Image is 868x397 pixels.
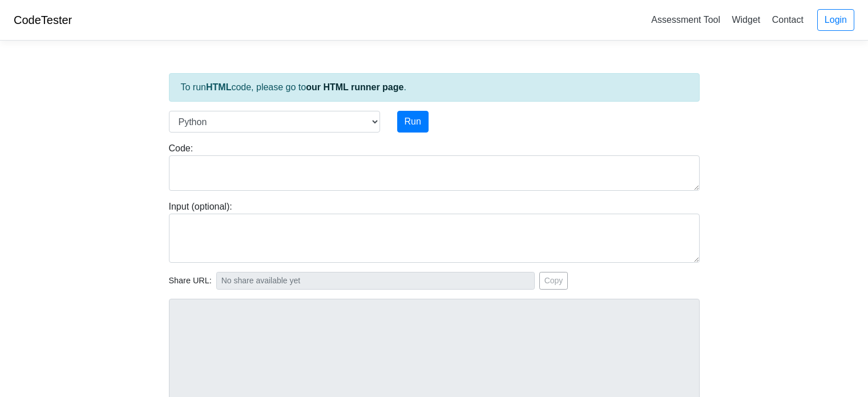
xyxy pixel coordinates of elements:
a: Assessment Tool [647,10,725,29]
a: Login [817,9,854,31]
button: Run [397,111,429,133]
a: Contact [768,10,808,29]
input: No share available yet [216,272,535,290]
span: Share URL: [169,275,212,287]
div: To run code, please go to . [169,73,700,102]
div: Input (optional): [160,200,708,263]
div: Code: [160,142,708,191]
a: Widget [727,10,765,29]
button: Copy [539,272,568,290]
a: CodeTester [14,14,72,26]
a: our HTML runner page [306,82,403,92]
strong: HTML [206,82,231,92]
